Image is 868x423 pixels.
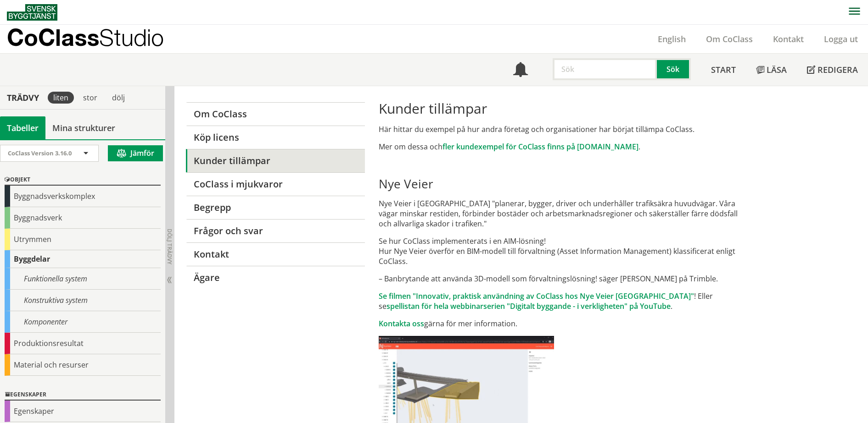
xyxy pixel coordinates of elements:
[379,176,750,191] h2: Nye Veier
[5,268,161,290] div: Funktionella system
[5,401,161,422] div: Egenskaper
[379,142,750,152] p: Mer om dessa och .
[701,54,746,86] a: Start
[513,63,528,78] span: Notifikationer
[8,149,72,157] span: CoClass Version 3.16.0
[99,24,164,51] span: Studio
[186,196,364,219] a: Begrepp
[48,92,74,104] div: liten
[186,172,364,196] a: CoClass i mjukvaror
[379,198,750,229] p: Nye Veier i [GEOGRAPHIC_DATA] "planerar, bygger, driver och underhåller trafiksäkra huvudvägar. V...
[379,319,750,329] p: gärna för mer information.
[648,33,696,44] a: English
[767,64,787,75] span: Läsa
[5,175,161,186] div: Objekt
[5,186,161,207] div: Byggnadsverkskomplex
[108,145,163,161] button: Jämför
[186,102,364,126] a: Om CoClass
[379,319,424,329] a: Kontakta oss
[818,64,858,75] span: Redigera
[711,64,736,75] span: Start
[696,33,763,44] a: Om CoClass
[379,100,750,117] h1: Kunder tillämpar
[5,229,161,250] div: Utrymmen
[442,142,638,152] a: fler kundexempel för CoClass finns på [DOMAIN_NAME]
[186,242,364,266] a: Kontakt
[379,274,750,284] p: – Banbrytande att använda 3D-modell som förvaltningslösning! säger [PERSON_NAME] på Trimble.
[5,290,161,311] div: Konstruktiva system
[5,207,161,229] div: Byggnadsverk
[5,354,161,376] div: Material och resurser
[7,4,57,21] img: Svensk Byggtjänst
[797,54,868,86] a: Redigera
[553,58,657,80] input: Sök
[5,390,161,401] div: Egenskaper
[186,126,364,149] a: Köp licens
[657,58,691,80] button: Sök
[379,124,750,134] p: Här hittar du exempel på hur andra företag och organisationer har börjat tillämpa CoClass.
[7,25,184,53] a: CoClassStudio
[166,229,174,264] span: Dölj trädvy
[386,301,671,311] a: spellistan för hela webbinarserien "Digitalt byggande - i verkligheten" på YouTube
[45,116,122,139] a: Mina strukturer
[379,291,694,301] a: Se filmen "Innovativ, praktisk användning av CoClass hos Nye Veier [GEOGRAPHIC_DATA]"
[5,250,161,268] div: Byggdelar
[763,33,814,44] a: Kontakt
[379,291,750,311] p: ! Eller se .
[379,236,750,266] p: Se hur CoClass implementerats i en AIM-lösning! Hur Nye Veier överför en BIM-modell till förvaltn...
[5,311,161,333] div: Komponenter
[186,219,364,242] a: Frågor och svar
[2,93,44,103] div: Trädvy
[106,92,130,104] div: dölj
[814,33,868,44] a: Logga ut
[5,333,161,354] div: Produktionsresultat
[746,54,797,86] a: Läsa
[7,32,164,43] p: CoClass
[186,266,364,289] a: Ägare
[186,149,364,172] a: Kunder tillämpar
[78,92,103,104] div: stor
